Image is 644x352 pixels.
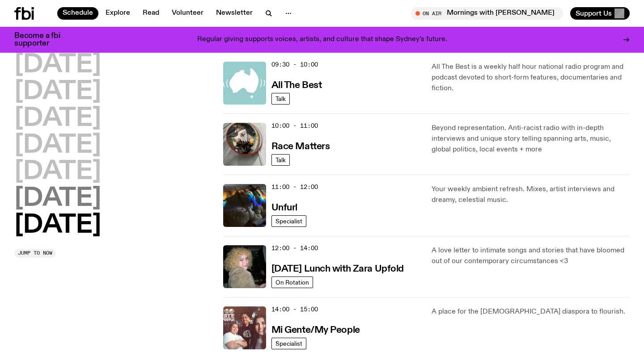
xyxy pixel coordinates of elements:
a: Explore [100,7,136,20]
p: All The Best is a weekly half hour national radio program and podcast devoted to short-form featu... [432,62,630,94]
span: 11:00 - 12:00 [271,183,318,191]
button: [DATE] [14,80,101,105]
p: Beyond representation. Anti-racist radio with in-depth interviews and unique story telling spanni... [432,123,630,155]
a: Volunteer [166,7,209,20]
a: [DATE] Lunch with Zara Upfold [271,263,404,274]
span: 14:00 - 15:00 [271,305,318,314]
img: A digital camera photo of Zara looking to her right at the camera, smiling. She is wearing a ligh... [223,245,266,288]
p: Regular giving supports voices, artists, and culture that shape Sydney’s future. [197,36,447,44]
span: 09:30 - 10:00 [271,60,318,69]
a: On Rotation [271,277,313,288]
span: Talk [275,156,286,163]
span: Jump to now [18,251,52,256]
p: Your weekly ambient refresh. Mixes, artist interviews and dreamy, celestial music. [432,184,630,205]
h3: All The Best [271,81,322,90]
a: Talk [271,154,290,166]
h3: Become a fbi supporter [14,32,72,47]
h3: [DATE] Lunch with Zara Upfold [271,264,404,274]
img: A piece of fabric is pierced by sewing pins with different coloured heads, a rainbow light is cas... [223,184,266,227]
button: [DATE] [14,213,101,238]
span: Talk [275,95,286,102]
p: A love letter to intimate songs and stories that have bloomed out of our contemporary circumstanc... [432,245,630,267]
span: Specialist [275,340,302,347]
span: Specialist [275,218,302,224]
span: On Rotation [275,279,309,285]
a: Schedule [57,7,98,20]
span: 10:00 - 11:00 [271,122,318,130]
a: Read [137,7,165,20]
img: A photo of the Race Matters team taken in a rear view or "blindside" mirror. A bunch of people of... [223,123,266,166]
a: Unfurl [271,201,297,213]
a: Newsletter [211,7,258,20]
button: [DATE] [14,53,101,78]
button: [DATE] [14,186,101,211]
span: 12:00 - 14:00 [271,244,318,252]
button: [DATE] [14,133,101,158]
a: Talk [271,93,290,105]
a: Specialist [271,215,306,227]
button: Support Us [570,7,630,20]
h3: Race Matters [271,142,330,151]
h3: Unfurl [271,203,297,213]
a: Specialist [271,338,306,349]
a: Mi Gente/My People [271,324,360,335]
a: Race Matters [271,140,330,151]
button: [DATE] [14,159,101,184]
p: A place for the [DEMOGRAPHIC_DATA] diaspora to flourish. [432,306,630,317]
h3: Mi Gente/My People [271,326,360,335]
button: Jump to now [14,249,56,258]
button: [DATE] [14,106,101,131]
button: On AirMornings with [PERSON_NAME] / pop like bubble gum [411,7,563,20]
a: All The Best [271,79,322,90]
span: Support Us [576,9,612,17]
